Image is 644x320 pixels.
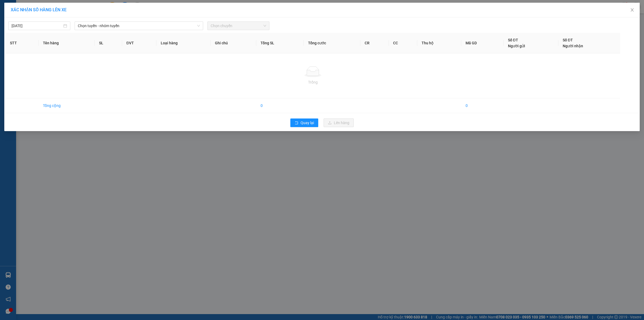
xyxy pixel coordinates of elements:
th: Ghi chú [211,33,256,53]
th: CC [389,33,417,53]
th: STT [6,33,39,53]
span: Người nhận [563,44,583,48]
span: Chọn tuyến - nhóm tuyến [78,22,200,30]
span: Người gửi [508,44,525,48]
input: 15/09/2025 [12,23,62,29]
th: Tên hàng [39,33,95,53]
th: Loại hàng [156,33,211,53]
td: 0 [461,98,503,113]
th: SL [95,33,122,53]
button: Close [625,3,640,18]
span: Chọn chuyến [211,22,266,30]
span: Quay lại [301,120,314,126]
button: uploadLên hàng [324,118,354,127]
span: rollback [295,121,298,125]
th: CR [360,33,389,53]
span: close [630,8,634,12]
th: Tổng SL [256,33,304,53]
span: Số ĐT [508,38,518,42]
th: ĐVT [122,33,156,53]
td: 0 [256,98,304,113]
th: Mã GD [461,33,503,53]
td: Tổng cộng [39,98,95,113]
span: Số ĐT [563,38,573,42]
button: rollbackQuay lại [290,118,318,127]
div: Trống [10,79,616,85]
th: Tổng cước [304,33,360,53]
span: down [197,24,200,27]
th: Thu hộ [417,33,461,53]
span: XÁC NHẬN SỐ HÀNG LÊN XE [11,7,67,12]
